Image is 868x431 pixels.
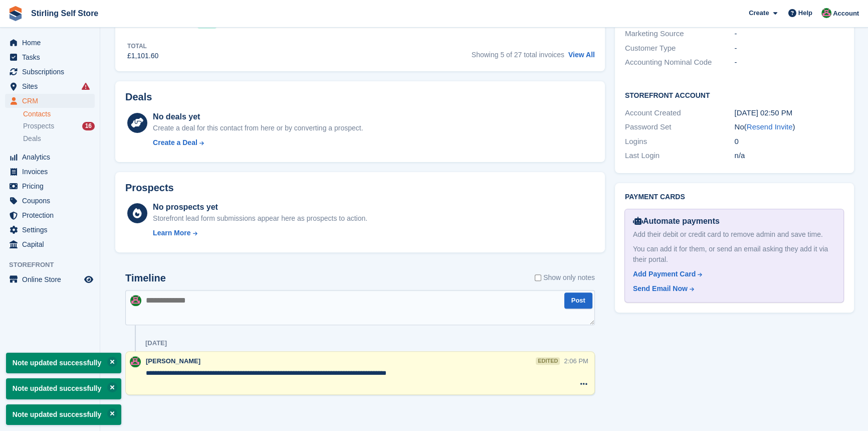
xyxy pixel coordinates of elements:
div: - [734,43,844,54]
span: Coupons [22,194,82,208]
a: View All [568,51,595,59]
div: 16 [82,122,95,130]
div: - [734,28,844,40]
button: Post [564,293,592,309]
h2: Storefront Account [625,90,844,100]
a: Contacts [23,109,95,119]
div: Marketing Source [625,28,735,40]
span: CRM [22,94,82,108]
span: Prospects [23,121,54,131]
span: Deals [23,134,41,143]
div: n/a [734,150,844,162]
a: Preview store [83,273,95,285]
div: Create a deal for this contact from here or by converting a prospect. [153,123,363,133]
p: Note updated successfully [6,378,121,399]
div: Account Created [625,107,735,119]
a: Add Payment Card [633,269,831,279]
div: [DATE] 02:50 PM [734,107,844,119]
a: menu [5,179,95,193]
div: Automate payments [633,215,835,227]
input: Show only notes [535,272,541,283]
div: You can add it for them, or send an email asking they add it via their portal. [633,244,835,265]
a: menu [5,165,95,179]
div: Total [127,42,158,51]
a: Learn More [153,228,367,238]
div: Send Email Now [633,283,688,294]
img: Lucy [130,356,141,367]
div: Last Login [625,150,735,162]
div: 2:06 PM [564,356,588,366]
span: [PERSON_NAME] [146,357,200,365]
span: Help [798,8,812,18]
div: - [734,57,844,68]
div: [DATE] [145,339,167,347]
img: Lucy [130,295,141,306]
h2: Deals [125,91,152,103]
img: Lucy [821,8,831,18]
a: menu [5,208,95,222]
a: Resend Invite [747,122,793,131]
a: menu [5,237,95,251]
div: Accounting Nominal Code [625,57,735,68]
a: menu [5,223,95,237]
div: No prospects yet [153,201,367,213]
span: Showing 5 of 27 total invoices [472,51,564,59]
span: Protection [22,208,82,222]
a: menu [5,79,95,93]
span: Create [749,8,769,18]
span: Tasks [22,50,82,64]
div: No [734,121,844,133]
span: Analytics [22,150,82,164]
a: Deals [23,133,95,144]
div: Logins [625,136,735,148]
p: Note updated successfully [6,404,121,425]
span: Home [22,36,82,50]
span: Account [833,9,859,19]
div: No deals yet [153,111,363,123]
a: Create a Deal [153,137,363,148]
span: Online Store [22,272,82,286]
p: Note updated successfully [6,353,121,373]
a: menu [5,272,95,286]
div: Add their debit or credit card to remove admin and save time. [633,229,835,240]
div: edited [536,357,560,365]
label: Show only notes [535,272,595,283]
div: Password Set [625,121,735,133]
a: menu [5,150,95,164]
a: menu [5,65,95,79]
span: ( ) [744,122,795,131]
div: Customer Type [625,43,735,54]
a: menu [5,36,95,50]
div: £1,101.60 [127,51,158,61]
span: Sites [22,79,82,93]
div: Learn More [153,228,190,238]
a: menu [5,94,95,108]
div: 0 [734,136,844,148]
h2: Timeline [125,272,166,284]
div: Storefront lead form submissions appear here as prospects to action. [153,213,367,224]
span: Settings [22,223,82,237]
span: Storefront [9,260,100,270]
a: menu [5,194,95,208]
div: Create a Deal [153,137,197,148]
div: Add Payment Card [633,269,696,279]
h2: Prospects [125,182,174,194]
span: Subscriptions [22,65,82,79]
span: Capital [22,237,82,251]
img: stora-icon-8386f47178a22dfd0bd8f6a31ec36ba5ce8667c1dd55bd0f319d3a0aa187defe.svg [8,6,23,21]
a: Stirling Self Store [27,5,102,22]
a: menu [5,50,95,64]
a: Prospects 16 [23,121,95,131]
h2: Payment cards [625,193,844,201]
span: Pricing [22,179,82,193]
i: Smart entry sync failures have occurred [82,82,90,90]
span: Invoices [22,165,82,179]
